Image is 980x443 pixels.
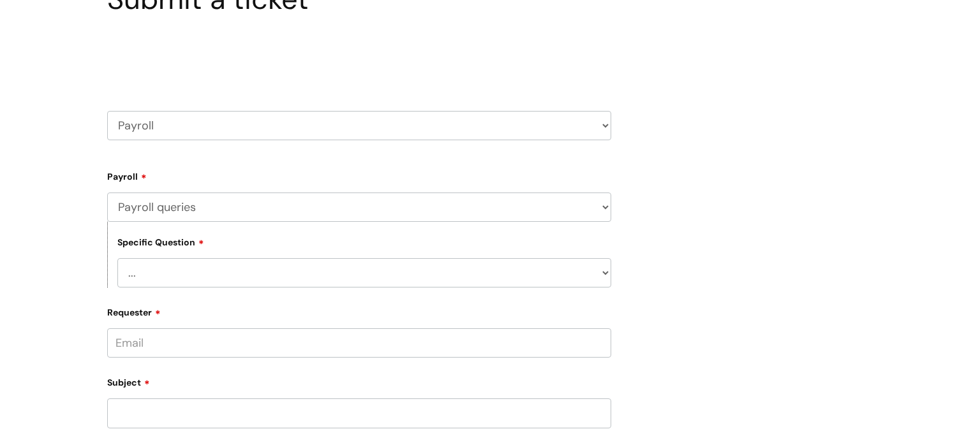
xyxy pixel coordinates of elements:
[107,328,611,358] input: Email
[107,373,611,388] label: Subject
[107,167,611,182] label: Payroll
[107,303,611,318] label: Requester
[117,235,204,248] label: Specific Question
[107,46,611,69] h2: Select issue type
